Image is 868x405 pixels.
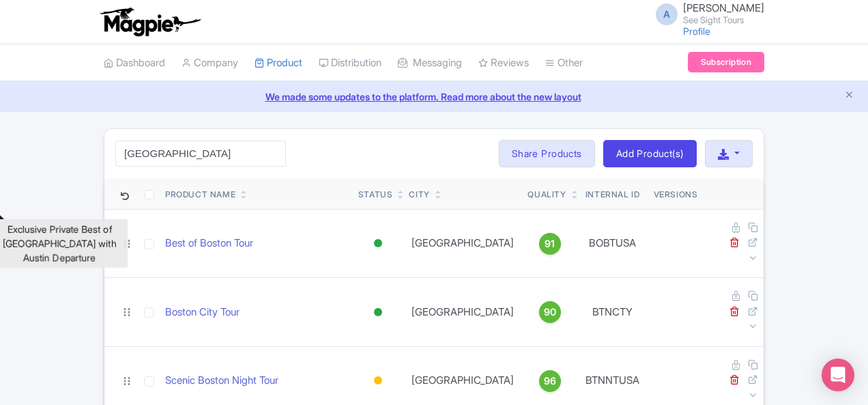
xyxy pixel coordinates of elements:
a: Product [255,44,302,82]
a: Reviews [478,44,529,82]
div: Quality [527,188,566,201]
div: Building [371,371,385,391]
a: Subscription [688,52,764,72]
div: Open Intercom Messenger [822,359,854,391]
a: Share Products [499,140,595,167]
td: BTNCTY [577,278,648,347]
div: City [409,188,429,201]
a: Boston City Tour [165,305,240,320]
a: Best of Boston Tour [165,236,253,251]
div: Active [371,303,385,322]
a: 90 [527,301,571,323]
div: Product Name [165,188,235,201]
small: See Sight Tours [683,16,764,25]
a: 91 [527,233,571,255]
input: Search product name, city, or interal id [115,141,286,167]
td: [GEOGRAPHIC_DATA] [403,278,522,347]
a: Messaging [398,44,462,82]
th: Versions [648,178,704,210]
a: Add Product(s) [603,140,697,167]
a: Distribution [319,44,381,82]
a: Profile [683,25,710,37]
a: 96 [527,370,571,392]
th: Internal ID [577,178,648,210]
td: BOBTUSA [577,209,648,278]
a: Scenic Boston Night Tour [165,373,278,389]
span: 91 [545,236,555,251]
a: We made some updates to the platform. Read more about the new layout [8,89,860,104]
td: [GEOGRAPHIC_DATA] [403,209,522,278]
button: Close announcement [844,88,854,104]
a: Company [182,44,238,82]
a: A [PERSON_NAME] See Sight Tours [648,3,764,25]
span: 90 [544,305,556,320]
span: 96 [544,374,556,389]
span: A [656,3,678,25]
a: Other [545,44,583,82]
div: Active [371,234,385,253]
a: Dashboard [104,44,165,82]
span: [PERSON_NAME] [683,1,764,14]
img: logo-ab69f6fb50320c5b225c76a69d11143b.png [97,7,203,37]
div: Status [358,188,393,201]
